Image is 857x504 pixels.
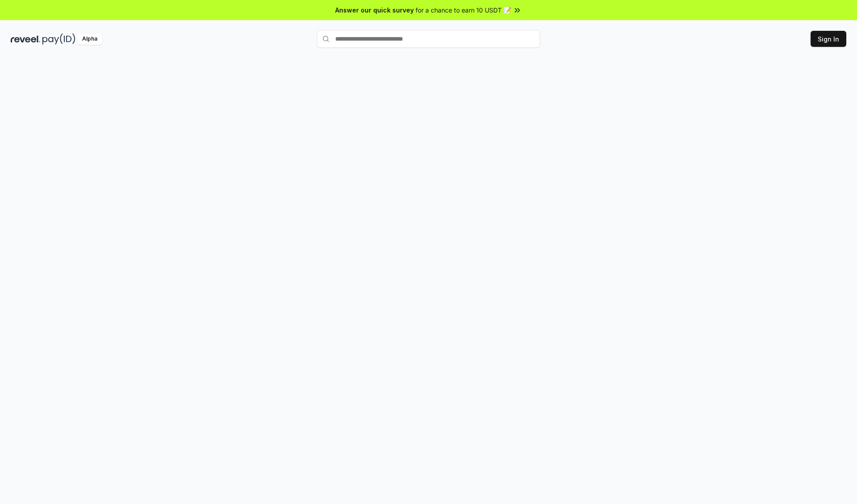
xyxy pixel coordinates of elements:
span: for a chance to earn 10 USDT 📝 [416,5,511,15]
button: Sign In [811,31,846,47]
div: Alpha [77,33,102,45]
img: pay_id [42,33,75,45]
span: Answer our quick survey [335,5,414,15]
img: reveel_dark [11,33,41,45]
